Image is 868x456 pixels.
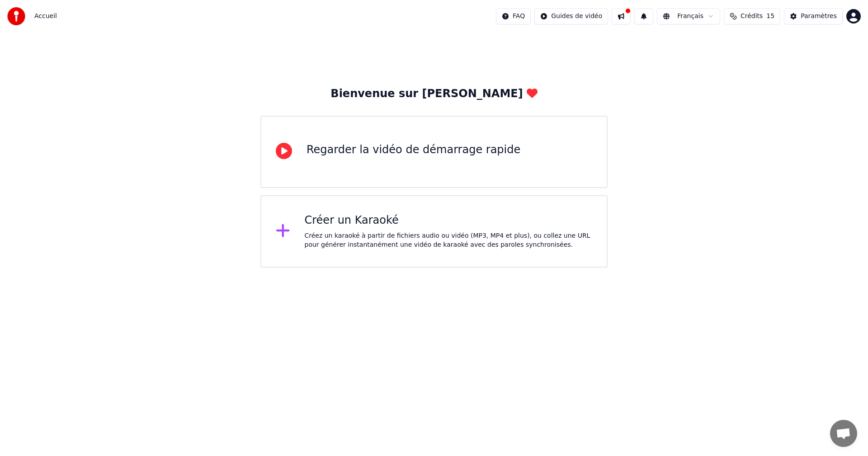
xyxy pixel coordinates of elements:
[534,8,608,24] button: Guides de vidéo
[830,420,857,447] a: Ouvrir le chat
[496,8,531,24] button: FAQ
[305,231,593,249] div: Créez un karaoké à partir de fichiers audio ou vidéo (MP3, MP4 et plus), ou collez une URL pour g...
[801,12,837,21] div: Paramètres
[784,8,843,24] button: Paramètres
[7,7,25,25] img: youka
[305,213,593,228] div: Créer un Karaoké
[766,12,774,21] span: 15
[741,12,763,21] span: Crédits
[724,8,780,24] button: Crédits15
[34,12,57,21] span: Accueil
[34,12,57,21] nav: breadcrumb
[307,143,520,157] div: Regarder la vidéo de démarrage rapide
[330,87,537,101] div: Bienvenue sur [PERSON_NAME]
